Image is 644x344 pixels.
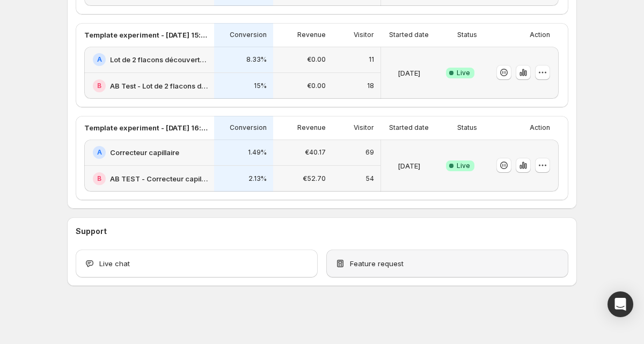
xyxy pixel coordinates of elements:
p: Revenue [297,31,326,39]
h3: Support [76,226,107,237]
p: Revenue [297,123,326,132]
p: [DATE] [398,68,420,78]
p: €0.00 [307,55,326,64]
p: Template experiment - [DATE] 15:49:14 [84,30,208,40]
p: 1.49% [248,148,267,157]
h2: Lot de 2 flacons découverte - Poudre densifiante cheveux [110,54,208,65]
p: 18 [367,82,374,90]
p: 11 [369,55,374,64]
p: Started date [389,123,429,132]
p: Conversion [230,31,267,39]
h2: Correcteur capillaire [110,147,179,158]
span: Live chat [99,258,130,269]
p: Action [530,31,550,39]
p: Started date [389,31,429,39]
span: Live [457,69,470,77]
p: €0.00 [307,82,326,90]
p: [DATE] [398,160,420,171]
span: Feature request [350,258,404,269]
h2: AB TEST - Correcteur capillaire [110,173,208,184]
p: Visitor [354,123,374,132]
h2: A [97,148,102,157]
h2: B [97,174,101,183]
p: 2.13% [248,174,267,183]
p: 69 [365,148,374,157]
h2: AB Test - Lot de 2 flacons découverte - Poudre densifiante cheveux [110,80,208,91]
p: Visitor [354,31,374,39]
h2: A [97,55,102,64]
p: 54 [365,174,374,183]
p: 15% [254,82,267,90]
p: Action [530,123,550,132]
span: Live [457,162,470,170]
h2: B [97,82,101,90]
p: Status [457,123,477,132]
p: Conversion [230,123,267,132]
p: Template experiment - [DATE] 16:02:09 [84,122,208,133]
p: 8.33% [246,55,267,64]
p: €40.17 [305,148,326,157]
p: Status [457,31,477,39]
div: Open Intercom Messenger [608,291,633,317]
p: €52.70 [303,174,326,183]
